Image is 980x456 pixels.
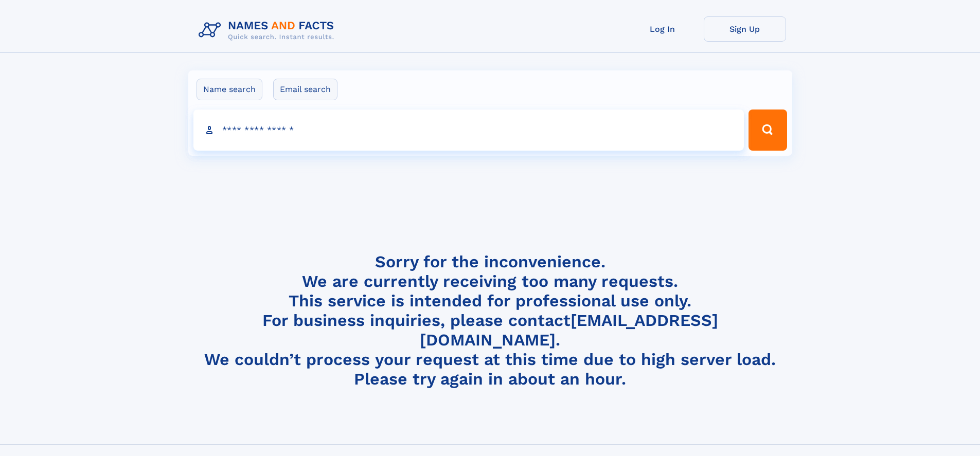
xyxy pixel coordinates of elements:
[194,16,343,44] img: Logo Names and Facts
[193,110,744,151] input: search input
[197,79,262,100] label: Name search
[749,110,787,151] button: Search Button
[621,16,704,42] a: Log In
[194,252,786,389] h4: Sorry for the inconvenience. We are currently receiving too many requests. This service is intend...
[273,79,337,100] label: Email search
[420,311,718,350] a: [EMAIL_ADDRESS][DOMAIN_NAME]
[704,16,786,42] a: Sign Up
